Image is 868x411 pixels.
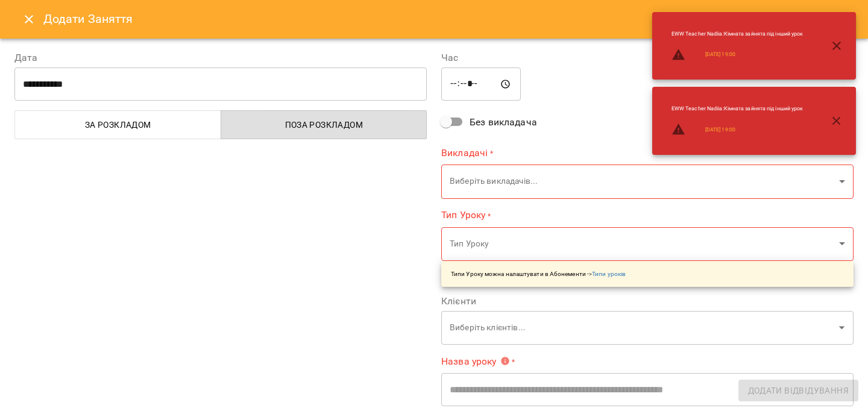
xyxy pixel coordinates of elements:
[441,146,854,160] label: Викладачі
[662,100,813,118] li: EWW Teacher Nadiia : Кімната зайнята під інший урок
[14,110,221,139] button: За розкладом
[441,311,854,345] div: Виберіть клієнтів...
[14,5,43,34] button: Close
[450,322,834,334] p: Виберіть клієнтів...
[592,271,626,277] a: Типи уроків
[451,269,626,278] p: Типи Уроку можна налаштувати в Абонементи ->
[221,110,427,139] button: Поза розкладом
[500,356,510,366] svg: Вкажіть назву уроку або виберіть клієнтів
[441,165,854,199] div: Виберіть викладачів...
[470,115,537,130] span: Без викладача
[662,25,813,43] li: EWW Teacher Nadiia : Кімната зайнята під інший урок
[450,238,834,250] p: Тип Уроку
[705,126,735,134] a: [DATE] 19:00
[705,51,735,58] a: [DATE] 19:00
[228,118,420,132] span: Поза розкладом
[441,209,854,222] label: Тип Уроку
[441,296,854,306] label: Клієнти
[22,118,214,132] span: За розкладом
[441,227,854,261] div: Тип Уроку
[43,10,854,28] h6: Додати Заняття
[14,53,427,63] label: Дата
[441,356,510,366] span: Назва уроку
[441,53,854,63] label: Час
[450,175,834,187] p: Виберіть викладачів...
